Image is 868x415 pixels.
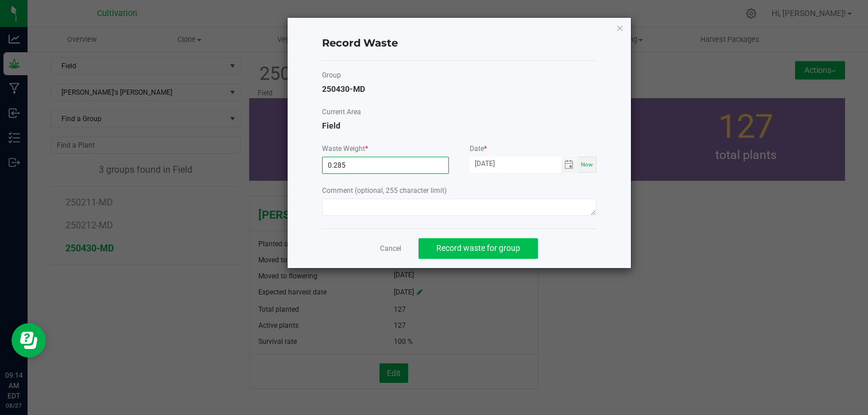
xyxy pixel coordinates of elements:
[11,323,46,358] iframe: Resource center
[436,243,520,253] span: Record waste for group
[322,121,340,130] span: Field
[470,143,596,154] label: Date
[322,84,365,94] span: 250430-MD
[470,157,561,171] input: Date
[322,107,596,117] label: Current Area
[581,161,593,168] span: Now
[561,157,578,173] span: Toggle calendar
[380,244,401,254] a: Cancel
[322,36,596,51] h4: Record Waste
[418,238,538,259] button: Record waste for group
[322,70,596,80] label: Group
[322,143,449,154] label: Waste Weight
[322,185,596,196] label: Comment (optional, 255 character limit)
